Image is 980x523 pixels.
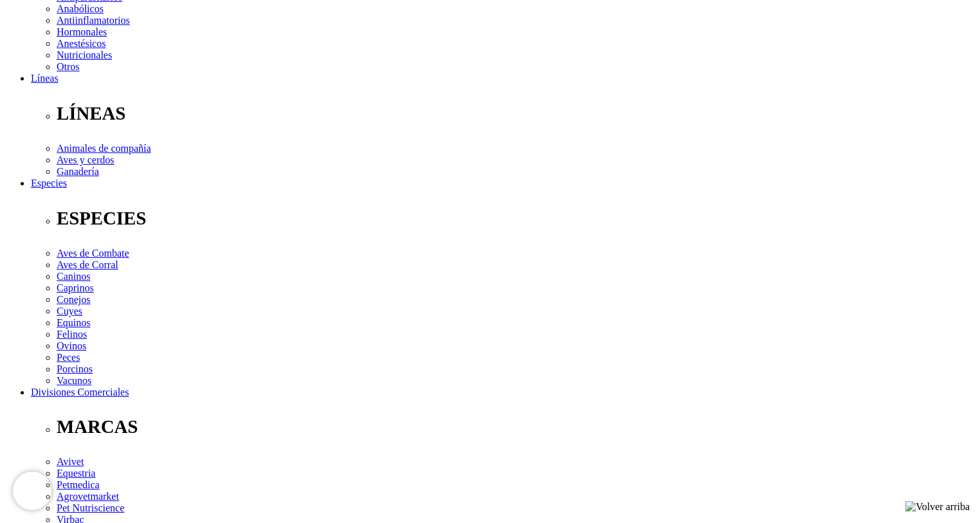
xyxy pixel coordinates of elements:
a: Equinos [57,317,90,328]
a: Agrovetmarket [57,491,119,502]
a: Ganadería [57,166,99,177]
p: ESPECIES [57,208,975,229]
a: Anestésicos [57,38,106,49]
a: Aves de Combate [57,248,129,259]
p: MARCAS [57,416,975,437]
a: Vacunos [57,375,91,386]
a: Caprinos [57,282,94,293]
a: Equestria [57,468,95,479]
a: Líneas [31,73,59,84]
p: LÍNEAS [57,103,975,124]
a: Caninos [57,271,90,282]
a: Conejos [57,294,90,305]
a: Aves de Corral [57,259,118,270]
a: Pet Nutriscience [57,502,124,513]
a: Especies [31,178,67,188]
a: Nutricionales [57,50,112,60]
a: Divisiones Comerciales [31,387,129,398]
a: Ovinos [57,340,86,351]
img: Volver arriba [905,501,970,513]
a: Porcinos [57,363,93,374]
a: Avivet [57,456,84,467]
a: Otros [57,61,80,72]
a: Petmedica [57,479,100,490]
a: Anabólicos [57,3,104,14]
a: Cuyes [57,306,82,317]
a: Aves y cerdos [57,154,114,165]
a: Felinos [57,329,87,340]
a: Antiinflamatorios [57,15,130,26]
a: Hormonales [57,26,107,37]
a: Animales de compañía [57,143,151,154]
a: Peces [57,352,80,363]
iframe: Brevo live chat [13,472,51,510]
